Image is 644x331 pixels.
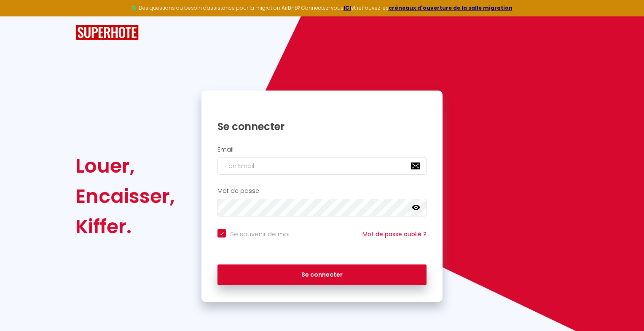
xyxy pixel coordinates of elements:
a: ICI [343,4,351,11]
a: créneaux d'ouverture de la salle migration [389,4,513,11]
h2: Mot de passe [217,187,427,195]
div: Encaisser, [75,181,175,211]
img: SuperHote logo [75,25,139,40]
div: Kiffer. [75,211,175,242]
a: Mot de passe oublié ? [362,230,427,238]
h1: Se connecter [217,120,427,133]
button: Se connecter [217,264,427,286]
h2: Email [217,146,427,153]
input: Ton Email [217,157,427,175]
div: Louer, [75,151,175,181]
